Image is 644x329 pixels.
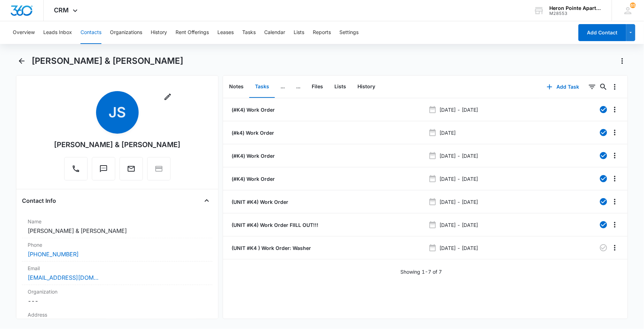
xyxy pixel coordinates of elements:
[352,76,381,98] button: History
[80,21,101,44] button: Contacts
[28,227,207,235] dd: [PERSON_NAME] & [PERSON_NAME]
[609,173,621,184] button: Overflow Menu
[587,81,598,93] button: Filters
[96,91,139,134] span: JS
[400,268,442,275] p: Showing 1-7 of 7
[230,152,275,160] a: (#K4) Work Order
[609,127,621,138] button: Overflow Menu
[550,11,601,16] div: account id
[28,273,99,282] a: [EMAIL_ADDRESS][DOMAIN_NAME]
[28,311,207,318] label: Address
[540,78,587,95] button: Add Task
[440,152,478,160] p: [DATE] - [DATE]
[630,2,636,8] div: notifications count
[230,175,275,183] a: (#K4) Work Order
[28,250,79,258] a: [PHONE_NUMBER]
[339,21,359,44] button: Settings
[54,139,181,150] div: [PERSON_NAME] & [PERSON_NAME]
[32,56,183,66] h1: [PERSON_NAME] & [PERSON_NAME]
[598,81,609,93] button: Search...
[440,175,478,183] p: [DATE] - [DATE]
[440,129,456,136] p: [DATE]
[609,104,621,115] button: Overflow Menu
[294,21,304,44] button: Lists
[440,198,478,206] p: [DATE] - [DATE]
[223,76,249,98] button: Notes
[16,55,27,67] button: Back
[230,198,288,206] a: (UNIT #K4) Work Order
[217,21,234,44] button: Leases
[151,21,167,44] button: History
[230,106,275,113] a: (#K4) Work Order
[13,21,35,44] button: Overview
[609,81,621,93] button: Overflow Menu
[92,168,115,174] a: Text
[64,157,88,180] button: Call
[440,244,478,252] p: [DATE] - [DATE]
[22,238,212,262] div: Phone[PHONE_NUMBER]
[609,150,621,161] button: Overflow Menu
[43,21,72,44] button: Leads Inbox
[440,106,478,113] p: [DATE] - [DATE]
[609,219,621,230] button: Overflow Menu
[54,6,69,14] span: CRM
[313,21,331,44] button: Reports
[630,2,636,8] span: 65
[264,21,285,44] button: Calendar
[28,241,207,249] label: Phone
[22,196,56,205] h4: Contact Info
[609,196,621,207] button: Overflow Menu
[64,168,88,174] a: Call
[120,168,143,174] a: Email
[609,242,621,253] button: Overflow Menu
[230,129,274,136] a: (#k4) Work Order
[22,262,212,285] div: Email[EMAIL_ADDRESS][DOMAIN_NAME]
[242,21,256,44] button: Tasks
[275,76,290,98] button: ...
[617,55,628,67] button: Actions
[28,264,207,272] label: Email
[578,24,626,41] button: Add Contact
[176,21,209,44] button: Rent Offerings
[550,5,601,11] div: account name
[306,76,329,98] button: Files
[230,244,311,252] a: (UNIT #K4 ) Work Order: Washer
[201,195,212,206] button: Close
[110,21,142,44] button: Organizations
[440,221,478,229] p: [DATE] - [DATE]
[22,285,212,308] div: Organization---
[120,157,143,180] button: Email
[329,76,352,98] button: Lists
[28,218,207,225] label: Name
[92,157,115,180] button: Text
[22,215,212,238] div: Name[PERSON_NAME] & [PERSON_NAME]
[290,76,306,98] button: ...
[249,76,275,98] button: Tasks
[28,297,207,305] dd: ---
[230,221,318,229] a: (UNIT #K4) Work Order FIILL OUT!!!
[28,288,207,295] label: Organization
